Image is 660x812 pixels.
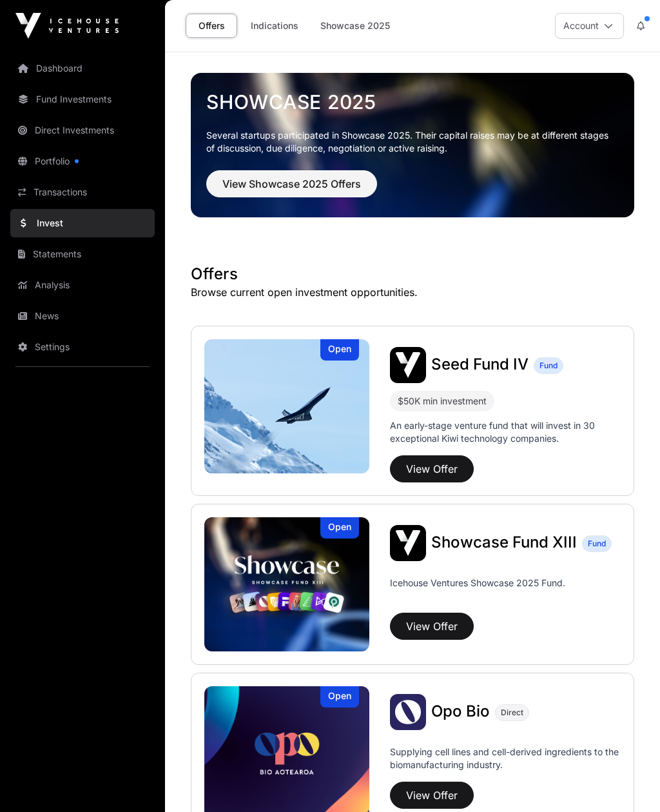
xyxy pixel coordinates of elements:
span: Fund [539,361,558,371]
button: View Showcase 2025 Offers [206,170,377,197]
button: View Offer [390,613,474,640]
span: Fund [588,539,606,549]
a: Transactions [10,178,155,206]
p: Several startups participated in Showcase 2025. Their capital raises may be at different stages o... [206,129,619,155]
span: View Showcase 2025 Offers [222,176,361,192]
img: Showcase Fund XIII [390,525,426,561]
a: Showcase Fund XIIIOpen [204,517,369,651]
a: View Showcase 2025 Offers [206,183,377,196]
a: Settings [10,333,155,361]
a: Seed Fund IV [431,357,529,373]
div: Open [320,517,359,539]
a: Seed Fund IVOpen [204,339,369,473]
img: Seed Fund IV [204,339,369,473]
span: Opo Bio [431,702,490,720]
span: Seed Fund IV [431,355,529,373]
div: $50K min investment [390,391,494,411]
div: Open [320,339,359,361]
div: $50K min investment [398,393,487,409]
img: Showcase Fund XIII [204,517,369,651]
span: Direct [501,708,523,718]
h1: Offers [191,264,634,284]
button: View Offer [390,455,474,482]
a: Statements [10,240,155,268]
a: Opo Bio [431,704,490,720]
img: Icehouse Ventures Logo [15,13,119,39]
a: Indications [242,14,307,38]
button: View Offer [390,782,474,809]
a: Analysis [10,271,155,299]
p: An early-stage venture fund that will invest in 30 exceptional Kiwi technology companies. [390,419,621,445]
a: Portfolio [10,147,155,175]
a: Dashboard [10,54,155,83]
button: Account [555,13,624,39]
a: Offers [186,14,237,38]
p: Icehouse Ventures Showcase 2025 Fund. [390,577,565,589]
iframe: Chat Widget [596,750,660,812]
a: Direct Investments [10,116,155,144]
a: Invest [10,209,155,237]
img: Opo Bio [390,694,426,730]
img: Showcase 2025 [191,73,634,217]
div: Open [320,686,359,708]
span: Showcase Fund XIII [431,533,577,551]
img: Seed Fund IV [390,347,426,383]
p: Browse current open investment opportunities. [191,284,634,300]
p: Supplying cell lines and cell-derived ingredients to the biomanufacturing industry. [390,746,621,771]
a: News [10,302,155,330]
a: Showcase 2025 [312,14,398,38]
a: Showcase 2025 [206,90,619,114]
a: Showcase Fund XIII [431,535,577,551]
a: Fund Investments [10,85,155,114]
